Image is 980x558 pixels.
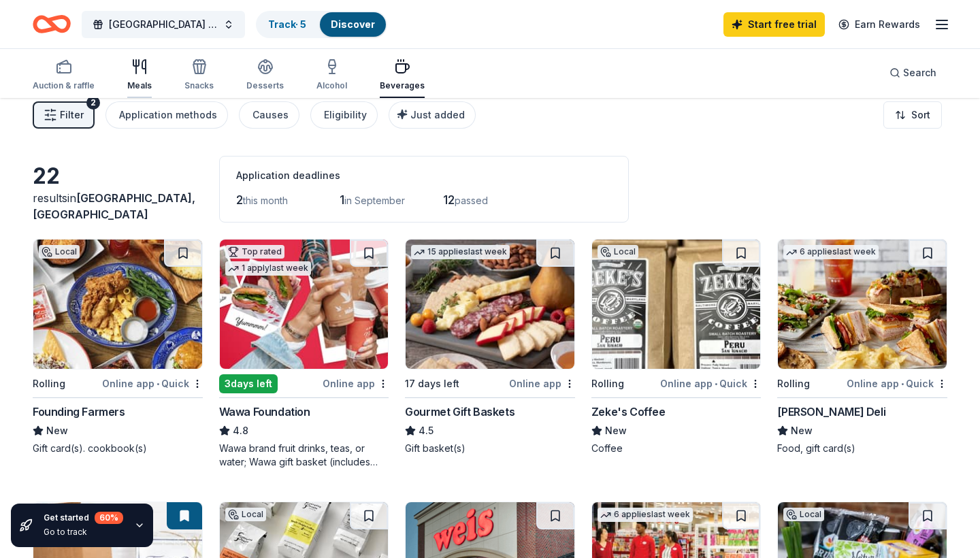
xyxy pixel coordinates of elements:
[316,80,347,91] div: Alcohol
[33,163,203,190] div: 22
[405,442,575,455] div: Gift basket(s)
[33,101,95,129] button: Filter2
[33,53,95,98] button: Auction & raffle
[33,239,203,455] a: Image for Founding FarmersLocalRollingOnline app•QuickFounding FarmersNewGift card(s). cookbook(s)
[246,53,284,98] button: Desserts
[911,107,930,123] span: Sort
[310,101,378,129] button: Eligibility
[46,423,68,439] span: New
[405,404,514,420] div: Gourmet Gift Baskets
[405,239,575,455] a: Image for Gourmet Gift Baskets15 applieslast week17 days leftOnline appGourmet Gift Baskets4.5Gif...
[591,442,762,455] div: Coffee
[380,80,425,91] div: Beverages
[184,53,214,98] button: Snacks
[715,378,717,389] span: •
[102,375,203,392] div: Online app Quick
[598,508,693,522] div: 6 applies last week
[847,375,947,392] div: Online app Quick
[225,261,311,276] div: 1 apply last week
[591,239,762,455] a: Image for Zeke's CoffeeLocalRollingOnline app•QuickZeke's CoffeeNewCoffee
[883,101,942,129] button: Sort
[380,53,425,98] button: Beverages
[33,442,203,455] div: Gift card(s). cookbook(s)
[127,53,152,98] button: Meals
[33,191,195,221] span: in
[219,239,389,469] a: Image for Wawa FoundationTop rated1 applylast week3days leftOnline appWawa Foundation4.8Wawa bran...
[777,239,947,455] a: Image for McAlister's Deli6 applieslast weekRollingOnline app•Quick[PERSON_NAME] DeliNewFood, gif...
[660,375,761,392] div: Online app Quick
[340,193,344,207] span: 1
[127,80,152,91] div: Meals
[184,80,214,91] div: Snacks
[405,376,459,392] div: 17 days left
[830,12,928,37] a: Earn Rewards
[219,442,389,469] div: Wawa brand fruit drinks, teas, or water; Wawa gift basket (includes Wawa products and coupons)
[879,59,947,86] button: Search
[243,195,288,206] span: this month
[246,80,284,91] div: Desserts
[219,404,310,420] div: Wawa Foundation
[605,423,627,439] span: New
[236,193,243,207] span: 2
[316,53,347,98] button: Alcohol
[256,11,387,38] button: Track· 5Discover
[791,423,813,439] span: New
[60,107,84,123] span: Filter
[157,378,159,389] span: •
[95,512,123,524] div: 60 %
[33,240,202,369] img: Image for Founding Farmers
[783,508,824,521] div: Local
[33,191,195,221] span: [GEOGRAPHIC_DATA], [GEOGRAPHIC_DATA]
[778,240,947,369] img: Image for McAlister's Deli
[220,240,389,369] img: Image for Wawa Foundation
[219,374,278,393] div: 3 days left
[591,404,666,420] div: Zeke's Coffee
[268,18,306,30] a: Track· 5
[33,8,71,40] a: Home
[82,11,245,38] button: [GEOGRAPHIC_DATA] PTA Fundraiser
[777,376,810,392] div: Rolling
[33,80,95,91] div: Auction & raffle
[33,404,125,420] div: Founding Farmers
[455,195,488,206] span: passed
[777,442,947,455] div: Food, gift card(s)
[44,512,123,524] div: Get started
[225,245,284,259] div: Top rated
[406,240,574,369] img: Image for Gourmet Gift Baskets
[233,423,248,439] span: 4.8
[777,404,885,420] div: [PERSON_NAME] Deli
[723,12,825,37] a: Start free trial
[252,107,289,123] div: Causes
[411,245,510,259] div: 15 applies last week
[109,16,218,33] span: [GEOGRAPHIC_DATA] PTA Fundraiser
[324,107,367,123] div: Eligibility
[225,508,266,521] div: Local
[592,240,761,369] img: Image for Zeke's Coffee
[119,107,217,123] div: Application methods
[236,167,612,184] div: Application deadlines
[105,101,228,129] button: Application methods
[86,96,100,110] div: 2
[598,245,638,259] div: Local
[903,65,936,81] span: Search
[419,423,434,439] span: 4.5
[33,190,203,223] div: results
[331,18,375,30] a: Discover
[509,375,575,392] div: Online app
[39,245,80,259] div: Local
[239,101,299,129] button: Causes
[389,101,476,129] button: Just added
[344,195,405,206] span: in September
[323,375,389,392] div: Online app
[44,527,123,538] div: Go to track
[901,378,904,389] span: •
[783,245,879,259] div: 6 applies last week
[443,193,455,207] span: 12
[410,109,465,120] span: Just added
[33,376,65,392] div: Rolling
[591,376,624,392] div: Rolling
